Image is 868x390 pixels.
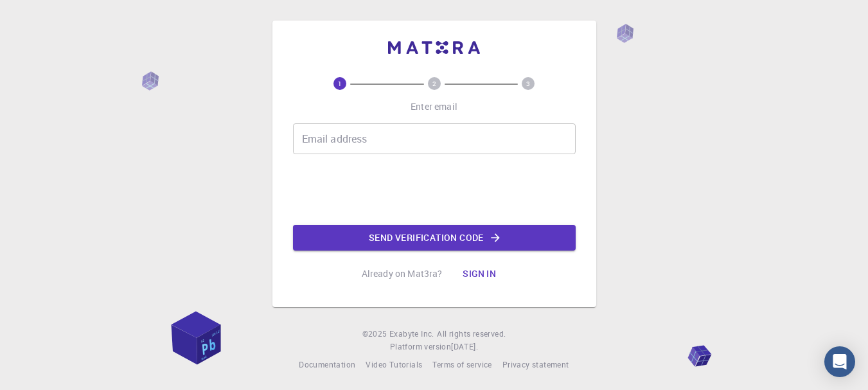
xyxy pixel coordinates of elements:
[366,359,422,371] a: Video Tutorials
[389,328,434,341] a: Exabyte Inc.
[452,261,506,287] button: Sign in
[451,341,478,353] a: [DATE].
[299,359,355,371] a: Documentation
[824,346,855,377] div: Open Intercom Messenger
[389,328,434,339] span: Exabyte Inc.
[337,164,532,215] iframe: reCAPTCHA
[293,225,576,251] button: Send verification code
[299,359,355,369] span: Documentation
[411,100,457,113] p: Enter email
[366,359,422,369] span: Video Tutorials
[432,359,492,371] a: Terms of service
[502,359,569,369] span: Privacy statement
[502,359,569,371] a: Privacy statement
[338,79,342,88] text: 1
[390,341,451,353] span: Platform version
[362,267,443,280] p: Already on Mat3ra?
[526,79,530,88] text: 3
[437,328,506,341] span: All rights reserved.
[432,359,492,369] span: Terms of service
[432,79,436,88] text: 2
[362,328,389,341] span: © 2025
[451,341,478,351] span: [DATE] .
